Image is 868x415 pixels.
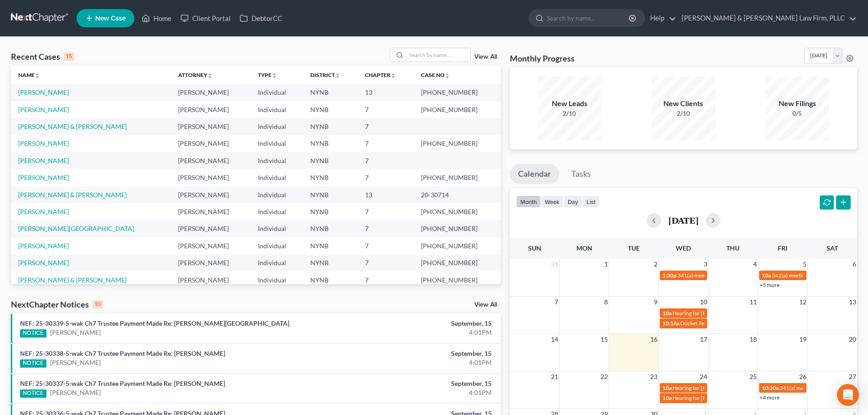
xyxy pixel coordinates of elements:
[663,320,679,327] span: 10:16a
[358,255,414,272] td: 7
[251,186,303,203] td: Individual
[414,84,501,101] td: [PHONE_NUMBER]
[358,220,414,237] td: 7
[749,297,758,307] span: 11
[600,334,609,345] span: 15
[752,259,758,270] span: 4
[680,320,810,327] span: Docket Text: for [PERSON_NAME] & [PERSON_NAME]
[677,10,857,26] a: [PERSON_NAME] & [PERSON_NAME] Law Firm, PLLC
[18,72,40,78] a: Nameunfold_more
[445,73,450,78] i: unfold_more
[251,152,303,169] td: Individual
[663,384,672,391] span: 10a
[171,169,251,186] td: [PERSON_NAME]
[668,215,699,225] h2: [DATE]
[760,282,780,288] a: +5 more
[176,10,235,26] a: Client Portal
[18,139,69,147] a: [PERSON_NAME]
[358,186,414,203] td: 13
[235,10,287,26] a: DebtorCC
[474,302,497,308] a: View All
[207,73,213,78] i: unfold_more
[303,186,358,203] td: NYNB
[414,169,501,186] td: [PHONE_NUMBER]
[340,388,492,397] div: 4:01PM
[582,195,600,208] button: list
[798,371,807,382] span: 26
[171,84,251,101] td: [PERSON_NAME]
[20,379,225,387] a: NEF: 25-30337-5-wak Ch7 Trustee Payment Made Re: [PERSON_NAME]
[538,98,601,109] div: New Leads
[673,395,744,401] span: Hearing for [PERSON_NAME]
[95,15,126,22] span: New Case
[340,358,492,367] div: 4:01PM
[251,203,303,220] td: Individual
[414,220,501,237] td: [PHONE_NUMBER]
[251,169,303,186] td: Individual
[414,255,501,272] td: [PHONE_NUMBER]
[303,135,358,152] td: NYNB
[251,272,303,288] td: Individual
[18,157,69,164] a: [PERSON_NAME]
[20,359,46,368] div: NOTICE
[653,259,658,270] span: 2
[474,54,497,60] a: View All
[699,371,708,382] span: 24
[251,220,303,237] td: Individual
[663,310,672,317] span: 10a
[18,225,134,232] a: [PERSON_NAME][GEOGRAPHIC_DATA]
[35,73,40,78] i: unfold_more
[414,101,501,118] td: [PHONE_NUMBER]
[272,73,277,78] i: unfold_more
[303,84,358,101] td: NYNB
[251,237,303,254] td: Individual
[258,72,277,78] a: Typeunfold_more
[303,220,358,237] td: NYNB
[762,384,779,391] span: 10:30a
[390,73,396,78] i: unfold_more
[358,84,414,101] td: 13
[848,297,857,307] span: 13
[365,72,396,78] a: Chapterunfold_more
[358,118,414,135] td: 7
[765,98,829,109] div: New Filings
[603,297,609,307] span: 8
[18,276,127,284] a: [PERSON_NAME] & [PERSON_NAME]
[576,244,592,252] span: Mon
[18,106,69,113] a: [PERSON_NAME]
[848,334,857,345] span: 20
[663,272,677,279] span: 1:30p
[64,52,74,61] div: 15
[673,384,744,391] span: Hearing for [PERSON_NAME]
[358,135,414,152] td: 7
[358,272,414,288] td: 7
[772,272,860,279] span: 341(a) meeting for [PERSON_NAME]
[678,272,765,279] span: 341(a) meeting for [PERSON_NAME]
[510,164,559,184] a: Calendar
[358,203,414,220] td: 7
[780,384,868,391] span: 341(a) meeting for [PERSON_NAME]
[171,203,251,220] td: [PERSON_NAME]
[528,244,541,252] span: Sun
[171,152,251,169] td: [PERSON_NAME]
[340,319,492,328] div: September, 15
[547,10,630,26] input: Search by name...
[310,72,340,78] a: Districtunfold_more
[778,244,787,252] span: Fri
[749,371,758,382] span: 25
[726,244,740,252] span: Thu
[11,299,103,310] div: NextChapter Notices
[600,371,609,382] span: 22
[251,84,303,101] td: Individual
[414,272,501,288] td: [PHONE_NUMBER]
[837,384,859,406] div: Open Intercom Messenger
[303,237,358,254] td: NYNB
[653,297,658,307] span: 9
[137,10,176,26] a: Home
[421,72,450,78] a: Case Nounfold_more
[564,195,582,208] button: day
[646,10,676,26] a: Help
[760,394,780,401] a: +4 more
[798,297,807,307] span: 12
[303,272,358,288] td: NYNB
